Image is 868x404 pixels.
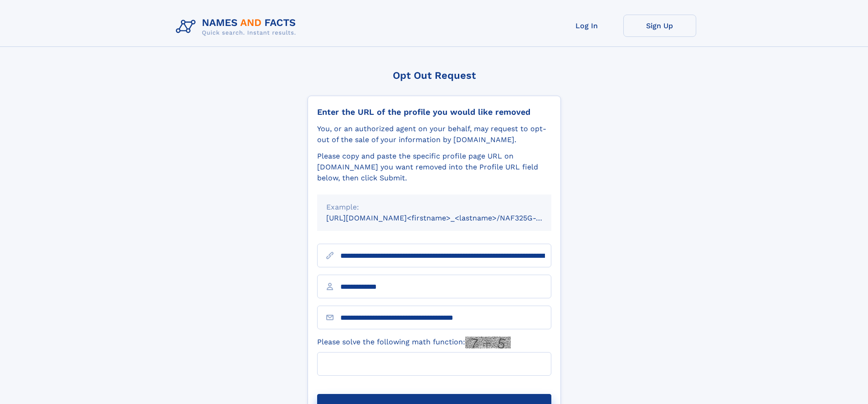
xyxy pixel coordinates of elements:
[172,15,303,39] img: Logo Names and Facts
[317,151,551,184] div: Please copy and paste the specific profile page URL on [DOMAIN_NAME] you want removed into the Pr...
[317,107,551,117] div: Enter the URL of the profile you would like removed
[317,123,551,145] div: You, or an authorized agent on your behalf, may request to opt-out of the sale of your informatio...
[550,15,623,37] a: Log In
[623,15,696,37] a: Sign Up
[326,214,569,222] small: [URL][DOMAIN_NAME]<firstname>_<lastname>/NAF325G-xxxxxxxx
[317,337,511,348] label: Please solve the following math function:
[326,202,542,213] div: Example:
[308,70,561,81] div: Opt Out Request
